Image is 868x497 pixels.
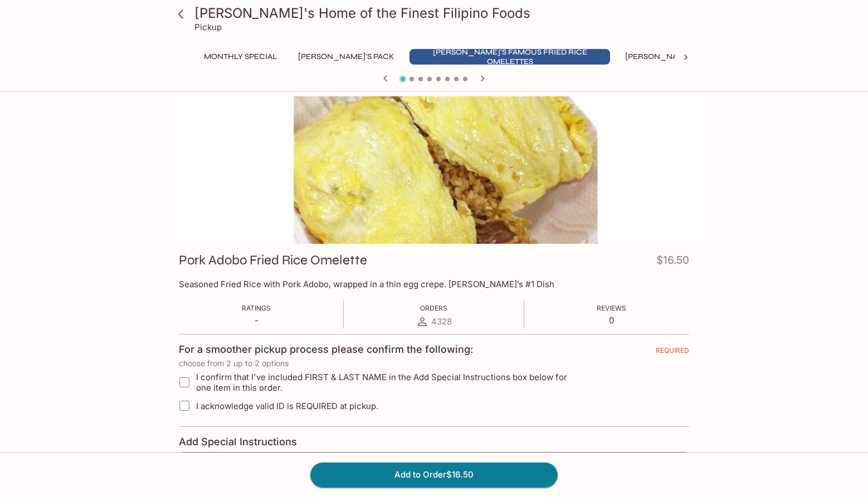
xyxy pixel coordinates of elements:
button: [PERSON_NAME]'s Pack [292,49,401,65]
p: choose from 2 up to 2 options [179,359,689,368]
span: I acknowledge valid ID is REQUIRED at pickup. [196,401,378,411]
span: 4328 [431,316,452,327]
button: [PERSON_NAME]'s Mixed Plates [619,49,761,65]
span: Ratings [242,304,271,312]
button: Add to Order$16.50 [310,462,558,487]
h3: [PERSON_NAME]'s Home of the Finest Filipino Foods [194,4,693,22]
button: Monthly Special [198,49,283,65]
span: REQUIRED [656,346,689,359]
h4: For a smoother pickup process please confirm the following: [179,343,473,356]
p: Pickup [194,22,222,32]
h3: Pork Adobo Fried Rice Omelette [179,252,367,269]
div: Pork Adobo Fried Rice Omelette [171,96,697,244]
p: - [242,315,271,326]
h4: Add Special Instructions [179,436,689,448]
p: Seasoned Fried Rice with Pork Adobo, wrapped in a thin egg crepe. [PERSON_NAME]’s #1 Dish [179,279,689,289]
h4: $16.50 [656,252,689,273]
button: [PERSON_NAME]'s Famous Fried Rice Omelettes [409,49,610,65]
span: Reviews [597,304,626,312]
span: Orders [420,304,447,312]
span: I confirm that I've included FIRST & LAST NAME in the Add Special Instructions box below for one ... [196,372,582,393]
p: 0 [597,315,626,326]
